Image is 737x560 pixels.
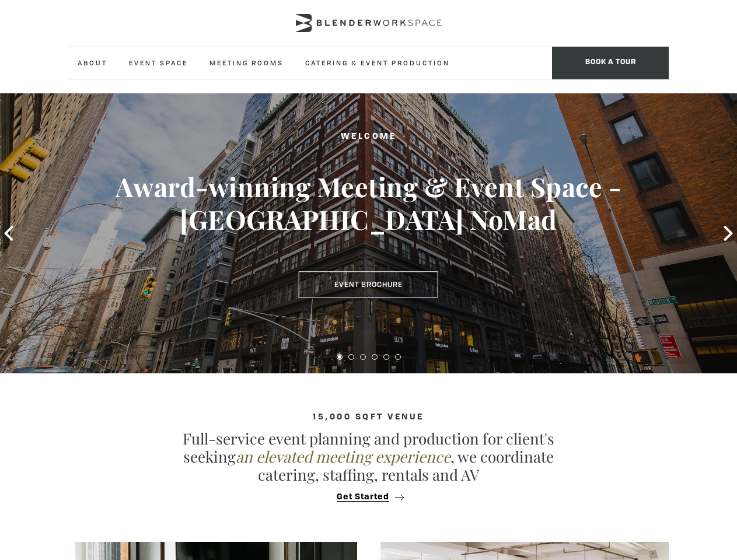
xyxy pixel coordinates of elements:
[200,47,293,79] a: Meeting Rooms
[296,47,459,79] a: Catering & Event Production
[552,47,669,79] span: Book a tour
[337,493,389,502] span: Get Started
[165,429,573,484] p: Full-service event planning and production for client's seeking , we coordinate catering, staffin...
[37,170,700,236] h3: Award-winning Meeting & Event Space - [GEOGRAPHIC_DATA] NoMad
[68,47,117,79] a: About
[236,446,450,467] em: an elevated meeting experience
[120,47,197,79] a: Event Space
[299,271,438,298] a: Event Brochure
[68,412,669,422] h4: 15,000 sqft venue
[333,492,404,502] button: Get Started
[37,129,700,144] h2: Welcome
